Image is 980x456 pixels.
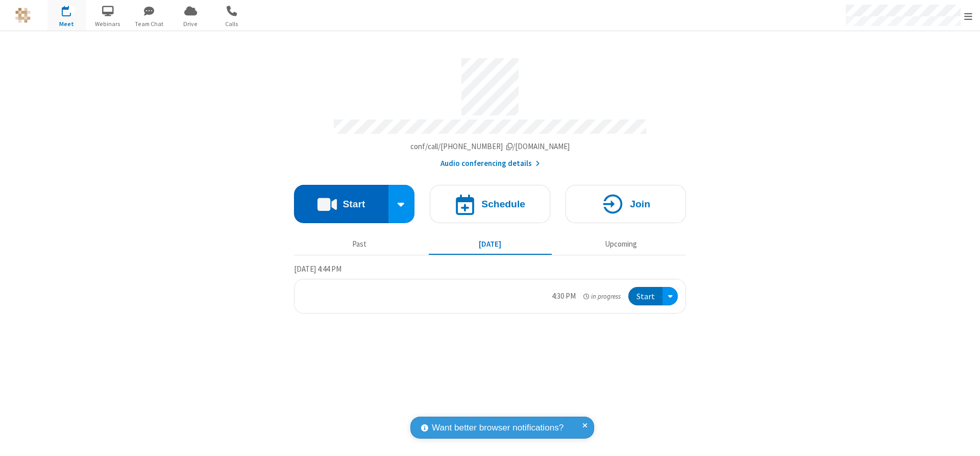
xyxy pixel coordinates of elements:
[294,263,686,314] section: Today's Meetings
[552,291,576,302] div: 4:30 PM
[294,185,388,223] button: Start
[566,185,686,223] button: Join
[298,234,421,254] button: Past
[171,19,210,29] span: Drive
[430,185,550,223] button: Schedule
[663,287,678,306] div: Open menu
[440,158,540,170] button: Audio conferencing details
[15,8,31,23] img: QA Selenium DO NOT DELETE OR CHANGE
[559,234,682,254] button: Upcoming
[481,199,525,209] h4: Schedule
[294,51,686,170] section: Account details
[213,19,251,29] span: Calls
[432,421,563,435] span: Want better browser notifications?
[342,199,365,209] h4: Start
[410,141,570,153] button: Copy my meeting room linkCopy my meeting room link
[388,185,415,223] div: Start conference options
[583,292,621,301] em: in progress
[130,19,168,29] span: Team Chat
[628,287,663,306] button: Start
[954,429,972,449] iframe: Chat
[630,199,650,209] h4: Join
[89,19,127,29] span: Webinars
[429,234,552,254] button: [DATE]
[410,141,570,151] span: Copy my meeting room link
[47,19,86,29] span: Meet
[294,264,341,274] span: [DATE] 4:44 PM
[69,6,76,13] div: 1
